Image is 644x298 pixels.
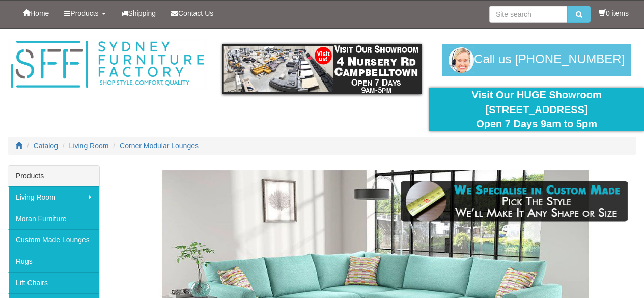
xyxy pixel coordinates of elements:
div: Visit Our HUGE Showroom [STREET_ADDRESS] Open 7 Days 9am to 5pm [437,88,636,131]
a: Shipping [114,1,164,26]
a: Corner Modular Lounges [120,142,199,150]
a: Custom Made Lounges [8,229,99,251]
div: Products [8,166,99,186]
a: Living Room [69,142,109,150]
span: Home [30,9,49,17]
a: Catalog [34,142,58,150]
span: Shipping [128,9,156,17]
img: Sydney Furniture Factory [8,39,207,90]
input: Site search [489,6,567,23]
a: Moran Furniture [8,208,99,229]
a: Products [57,1,113,26]
a: Living Room [8,186,99,208]
li: 0 items [599,8,629,18]
img: showroom.gif [222,44,422,94]
span: Products [70,9,98,17]
a: Rugs [8,251,99,272]
a: Lift Chairs [8,272,99,293]
a: Contact Us [163,1,221,26]
span: Contact Us [178,9,213,17]
a: Home [15,1,57,26]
